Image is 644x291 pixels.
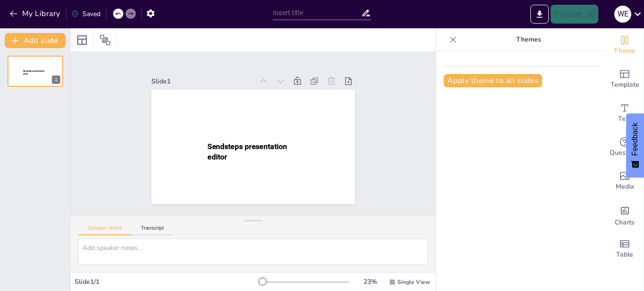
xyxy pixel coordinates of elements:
p: Themes [461,28,596,51]
div: Slide 1 [151,77,253,86]
div: Add charts and graphs [606,198,644,232]
span: Table [616,249,633,260]
button: Feedback - Show survey [626,113,644,177]
div: Saved [71,9,100,18]
span: Media [616,182,634,192]
span: Text [618,114,631,124]
div: 1 [52,75,60,84]
span: Feedback [631,123,639,156]
div: Add text boxes [606,96,644,130]
span: Questions [610,148,640,158]
span: Single View [397,278,430,286]
span: Sendsteps presentation editor [207,142,287,161]
div: Add a table [606,232,644,266]
div: Slide 1 / 1 [74,277,259,286]
div: Get real-time input from your audience [606,130,644,164]
div: Sendsteps presentation editor1 [8,56,63,87]
button: Export to PowerPoint [530,5,549,24]
span: Position [99,34,111,46]
span: Charts [615,217,635,228]
input: Insert title [273,6,361,20]
button: Present [551,5,598,24]
div: 23 % [359,277,381,286]
button: My Library [7,6,64,21]
span: Theme [614,46,636,56]
button: Add slide [5,33,66,48]
div: Add ready made slides [606,62,644,96]
button: W E [614,5,631,24]
div: Add images, graphics, shapes or video [606,164,644,198]
span: Sendsteps presentation editor [23,70,45,75]
button: Apply theme to all slides [444,74,542,87]
button: Transcript [132,225,173,235]
span: Template [611,80,639,90]
div: Change the overall theme [606,28,644,62]
div: Layout [74,33,90,48]
button: Speaker Notes [78,225,132,235]
div: W E [614,6,631,23]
